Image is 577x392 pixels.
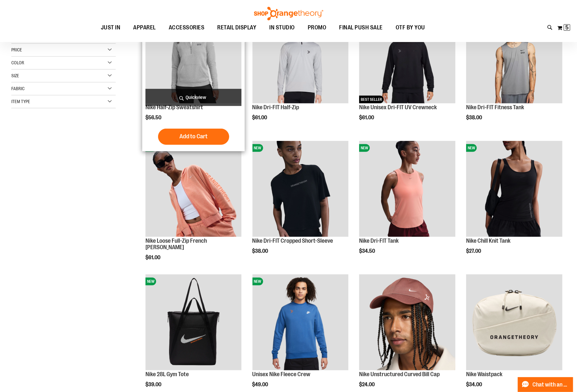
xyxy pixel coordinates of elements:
span: $61.00 [145,255,161,260]
span: $34.00 [466,382,483,387]
a: Nike Loose Full-Zip French [PERSON_NAME] [145,238,207,250]
span: NEW [145,278,156,285]
button: Add to Cart [158,129,229,145]
a: Unisex Nike Fleece CrewNEW [252,274,349,372]
span: FINAL PUSH SALE [339,20,383,35]
a: Nike Half-Zip SweatshirtNEW [145,7,242,104]
a: JUST IN [94,20,127,35]
a: Nike Dri-FIT Fitness TankNEW [466,7,562,104]
img: Nike Unstructured Curved Bill Cap [359,274,455,371]
img: Nike Dri-FIT Cropped Short-Sleeve [252,141,349,237]
a: Nike Unstructured Curved Bill Cap [359,274,455,372]
a: RETAIL DISPLAY [211,20,263,35]
img: Nike Loose Full-Zip French Terry Hoodie [145,141,242,237]
a: Nike Half-Zip Sweatshirt [145,104,203,111]
span: $49.00 [252,382,269,387]
img: Nike Dri-FIT Half-Zip [252,7,349,103]
div: product [249,138,352,270]
a: FINAL PUSH SALE [333,20,390,35]
a: Nike 28L Gym Tote [145,371,189,377]
span: Item Type [11,99,30,104]
button: Chat with an Expert [518,377,573,392]
img: Nike Waistpack [466,274,562,371]
a: Unisex Nike Fleece Crew [252,371,311,377]
img: Nike Unisex Dri-FIT UV Crewneck [359,7,455,103]
img: Unisex Nike Fleece Crew [252,274,349,371]
a: APPAREL [127,20,163,35]
span: NEW [252,144,263,152]
a: Quickview [145,89,242,106]
span: $34.50 [359,248,376,254]
a: ACCESSORIES [162,20,211,35]
span: NEW [359,144,370,152]
span: IN STUDIO [270,20,295,35]
span: BEST SELLER [359,96,384,103]
div: product [142,138,245,277]
span: NEW [252,278,263,285]
a: Nike Loose Full-Zip French Terry HoodieNEW [145,141,242,238]
a: OTF BY YOU [389,20,432,35]
a: PROMO [301,20,333,35]
a: Nike Dri-FIT Half-ZipNEW [252,7,349,104]
span: JUST IN [101,20,121,35]
span: $24.00 [359,382,376,387]
img: Nike Chill Knit Tank [466,141,562,237]
span: $38.00 [252,248,269,254]
span: PROMO [308,20,326,35]
span: ACCESSORIES [169,20,205,35]
div: product [463,4,566,137]
a: Nike Chill Knit Tank [466,238,510,244]
span: $61.00 [359,115,375,121]
span: APPAREL [134,20,156,35]
img: Nike 28L Gym Tote [145,274,242,371]
a: IN STUDIO [263,20,302,35]
span: NEW [466,144,477,152]
a: Nike Waistpack [466,274,562,372]
a: Nike Waistpack [466,371,502,377]
a: Nike Dri-FIT Half-Zip [252,104,299,111]
div: product [142,4,245,151]
span: $27.00 [466,248,482,254]
a: Nike Dri-FIT Fitness Tank [466,104,524,111]
div: product [463,138,566,270]
a: Nike Dri-FIT Cropped Short-Sleeve [252,238,333,244]
span: $38.00 [466,115,483,121]
span: Fabric [11,86,25,91]
span: Color [11,60,24,65]
a: Nike Dri-FIT TankNEW [359,141,455,238]
a: Nike Unisex Dri-FIT UV CrewneckNEWBEST SELLER [359,7,455,104]
span: $61.00 [252,115,268,121]
span: RETAIL DISPLAY [218,20,257,35]
span: Size [11,73,19,78]
img: Nike Dri-FIT Tank [359,141,455,237]
span: Add to Cart [179,133,208,140]
span: Chat with an Expert [533,382,569,388]
img: Nike Dri-FIT Fitness Tank [466,7,562,103]
img: Shop Orangetheory [253,7,324,20]
a: Nike 28L Gym ToteNEW [145,274,242,372]
a: Nike Unisex Dri-FIT UV Crewneck [359,104,437,111]
div: product [356,4,459,137]
div: product [356,138,459,270]
a: Nike Dri-FIT Tank [359,238,399,244]
a: Nike Chill Knit TankNEW [466,141,562,238]
span: $39.00 [145,382,162,387]
span: Price [11,47,22,52]
div: product [249,4,352,137]
a: Nike Dri-FIT Cropped Short-SleeveNEW [252,141,349,238]
a: Nike Unstructured Curved Bill Cap [359,371,440,377]
span: OTF BY YOU [396,20,425,35]
img: Nike Half-Zip Sweatshirt [145,7,242,103]
span: 5 [565,24,569,31]
span: $56.50 [145,115,162,121]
